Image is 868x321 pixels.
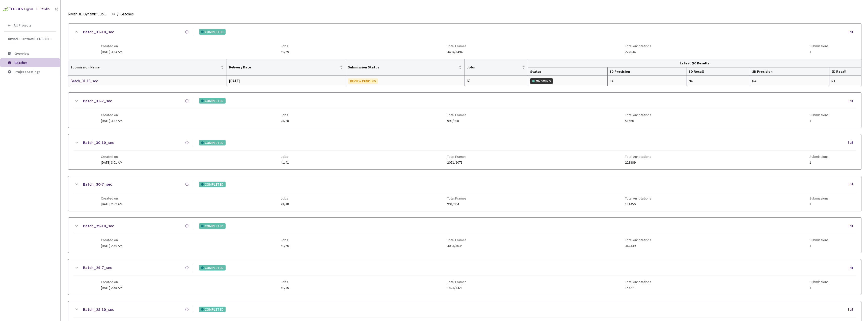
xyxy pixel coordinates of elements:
[83,264,112,271] a: Batch_29-7_sec
[809,50,829,54] span: 1
[199,182,226,187] div: COMPLETED
[625,286,651,290] span: 154273
[528,67,607,76] th: Status
[68,259,861,294] div: Batch_29-7_secCOMPLETEDEditCreated on[DATE] 2:55 AMJobs40/40Total Frames1428/1428Total Annotation...
[281,50,289,54] span: 69/69
[68,93,861,128] div: Batch_31-7_secCOMPLETEDEditCreated on[DATE] 3:32 AMJobs28/28Total Frames998/998Total Annotations5...
[117,11,118,17] li: /
[848,98,856,104] div: Edit
[829,67,861,76] th: 2D Recall
[346,59,465,76] th: Submission Status
[809,196,829,200] span: Submissions
[83,181,112,187] a: Batch_30-7_sec
[467,78,526,84] div: 69
[625,119,651,123] span: 58666
[229,78,343,84] div: [DATE]
[752,78,827,84] div: NA
[447,196,467,200] span: Total Frames
[83,139,114,146] a: Batch_30-10_sec
[848,307,856,312] div: Edit
[625,44,651,48] span: Total Annotations
[281,244,289,248] span: 60/60
[447,113,467,117] span: Total Frames
[809,238,829,242] span: Submissions
[8,37,53,41] span: Rivian 3D Dynamic Cuboids[2024-25]
[15,51,29,56] span: Overview
[447,44,467,48] span: Total Frames
[625,280,651,284] span: Total Annotations
[848,182,856,187] div: Edit
[68,24,861,59] div: Batch_31-10_secCOMPLETEDEditCreated on[DATE] 3:34 AMJobs69/69Total Frames3494/3494Total Annotatio...
[101,202,122,206] span: [DATE] 2:59 AM
[101,50,122,54] span: [DATE] 3:34 AM
[101,243,122,248] span: [DATE] 2:59 AM
[750,67,829,76] th: 2D Precision
[83,98,112,104] a: Batch_31-7_sec
[83,29,114,35] a: Batch_31-10_sec
[281,286,289,290] span: 40/40
[809,113,829,117] span: Submissions
[68,218,861,253] div: Batch_29-10_secCOMPLETEDEditCreated on[DATE] 2:59 AMJobs60/60Total Frames3035/3035Total Annotatio...
[15,60,28,65] span: Batches
[281,280,289,284] span: Jobs
[14,23,32,28] span: All Projects
[447,155,467,159] span: Total Frames
[831,78,859,84] div: NA
[70,65,220,69] span: Submission Name
[447,202,467,206] span: 994/994
[809,155,829,159] span: Submissions
[15,69,40,74] span: Project Settings
[227,59,346,76] th: Delivery Date
[101,113,122,117] span: Created on
[281,113,289,117] span: Jobs
[467,65,521,69] span: Jobs
[101,238,122,242] span: Created on
[199,98,226,104] div: COMPLETED
[608,67,687,76] th: 3D Precision
[447,119,467,123] span: 998/998
[625,238,651,242] span: Total Annotations
[625,244,651,248] span: 342339
[809,202,829,206] span: 1
[809,280,829,284] span: Submissions
[447,286,467,290] span: 1428/1428
[281,202,289,206] span: 28/28
[610,78,685,84] div: NA
[281,44,289,48] span: Jobs
[848,140,856,145] div: Edit
[447,238,467,242] span: Total Frames
[120,11,134,17] span: Batches
[83,223,114,229] a: Batch_29-10_sec
[68,176,861,211] div: Batch_30-7_secCOMPLETEDEditCreated on[DATE] 2:59 AMJobs28/28Total Frames994/994Total Annotations1...
[68,11,109,17] span: Rivian 3D Dynamic Cuboids[2024-25]
[281,238,289,242] span: Jobs
[281,196,289,200] span: Jobs
[348,78,378,84] div: REVIEW PENDING
[530,78,553,84] div: ONGOING
[447,280,467,284] span: Total Frames
[625,155,651,159] span: Total Annotations
[83,306,114,313] a: Batch_28-10_sec
[848,265,856,270] div: Edit
[625,202,651,206] span: 131456
[447,161,467,164] span: 2071/2071
[447,244,467,248] span: 3035/3035
[101,118,122,123] span: [DATE] 3:32 AM
[625,113,651,117] span: Total Annotations
[281,161,289,164] span: 41/41
[70,78,124,84] a: Batch_31-10_sec
[848,30,856,35] div: Edit
[101,196,122,200] span: Created on
[101,44,122,48] span: Created on
[199,29,226,35] div: COMPLETED
[447,50,467,54] span: 3494/3494
[199,265,226,270] div: COMPLETED
[199,223,226,229] div: COMPLETED
[101,155,122,159] span: Created on
[281,155,289,159] span: Jobs
[809,161,829,164] span: 1
[625,196,651,200] span: Total Annotations
[689,78,748,84] div: NA
[199,307,226,312] div: COMPLETED
[809,44,829,48] span: Submissions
